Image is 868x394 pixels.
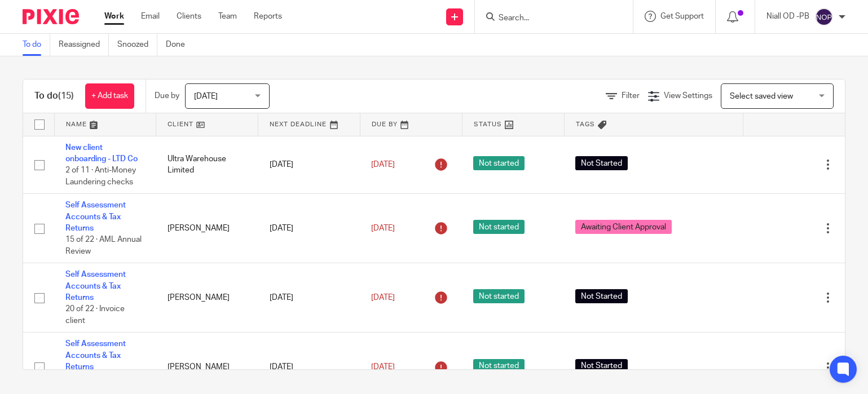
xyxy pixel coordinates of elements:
[65,201,126,232] a: Self Assessment Accounts & Tax Returns
[104,11,124,22] a: Work
[575,289,628,303] span: Not Started
[258,194,360,263] td: [DATE]
[65,144,138,163] a: New client onboarding - LTD Co
[258,136,360,194] td: [DATE]
[660,12,704,20] span: Get Support
[117,34,157,56] a: Snoozed
[575,156,628,170] span: Not Started
[371,161,395,169] span: [DATE]
[730,92,793,100] span: Select saved view
[371,224,395,232] span: [DATE]
[371,294,395,302] span: [DATE]
[766,11,809,22] p: Niall OD -PB
[371,363,395,371] span: [DATE]
[177,11,201,22] a: Clients
[156,194,258,263] td: [PERSON_NAME]
[58,91,74,100] span: (15)
[156,136,258,194] td: Ultra Warehouse Limited
[254,11,282,22] a: Reports
[473,220,525,234] span: Not started
[258,263,360,333] td: [DATE]
[575,220,672,234] span: Awaiting Client Approval
[155,90,179,101] p: Due by
[815,8,833,26] img: svg%3E
[65,271,126,302] a: Self Assessment Accounts & Tax Returns
[473,289,525,303] span: Not started
[473,156,525,170] span: Not started
[156,263,258,333] td: [PERSON_NAME]
[65,166,136,186] span: 2 of 11 · Anti-Money Laundering checks
[576,121,595,127] span: Tags
[141,11,160,22] a: Email
[194,92,218,100] span: [DATE]
[23,34,50,56] a: To do
[575,359,628,373] span: Not Started
[473,359,525,373] span: Not started
[218,11,237,22] a: Team
[23,9,79,24] img: Pixie
[85,83,134,109] a: + Add task
[65,236,142,255] span: 15 of 22 · AML Annual Review
[497,14,599,24] input: Search
[664,92,712,100] span: View Settings
[65,306,125,325] span: 20 of 22 · Invoice client
[622,92,640,100] span: Filter
[34,90,74,102] h1: To do
[59,34,109,56] a: Reassigned
[65,340,126,371] a: Self Assessment Accounts & Tax Returns
[166,34,193,56] a: Done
